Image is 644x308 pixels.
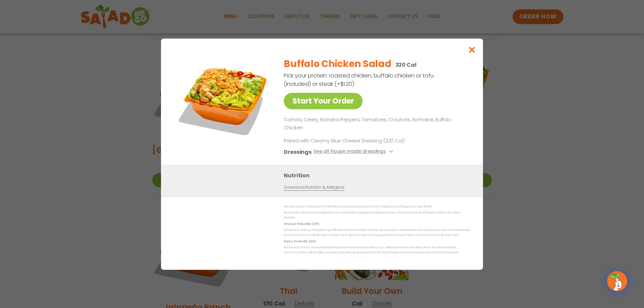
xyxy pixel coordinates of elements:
p: While our menu includes foods that are made without dairy, our restaurants are not dairy free. We... [284,245,470,255]
p: Paired with Creamy Blue Cheese Dressing (320 Cal) [284,137,408,144]
a: Download Nutrition & Allergens [284,184,344,190]
strong: Dairy Friendly (DF) [284,239,315,243]
h3: Nutrition [284,171,473,179]
img: Featured product photo for Buffalo Chicken Salad [176,52,270,146]
p: We are not an allergen free facility and cannot guarantee the absence of allergens in our foods. [284,204,470,209]
p: While our menu includes ingredients that are made without gluten, our restaurants are not gluten ... [284,228,470,238]
button: Close modal [461,39,483,61]
p: Pick your protein: roasted chicken, buffalo chicken or tofu (included) or steak (+$1.20) [284,71,435,88]
img: wpChatIcon [608,272,627,291]
strong: Gluten Friendly (GF) [284,222,319,226]
h2: Buffalo Chicken Salad [284,57,391,71]
h3: Dressings [284,147,312,156]
button: See all house made dressings [314,147,395,156]
a: Start Your Order [284,93,363,109]
p: Nutrition information is based on our standard recipes and portion sizes. Click Nutrition & Aller... [284,210,470,221]
p: Carrots, Celery, Banana Peppers, Tomatoes, Croutons, Romaine, Buffalo Chicken [284,116,467,132]
p: 320 Cal [395,61,417,69]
